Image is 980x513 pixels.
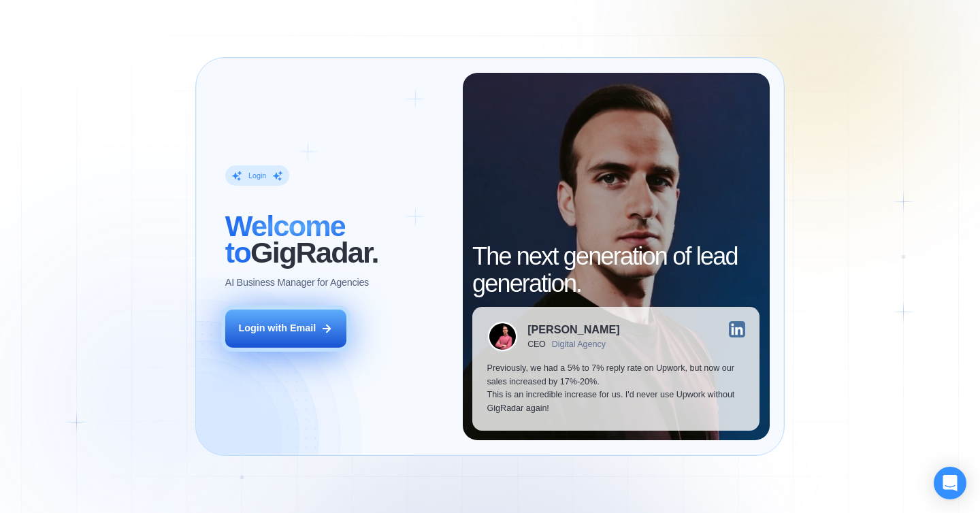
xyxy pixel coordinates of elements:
[225,310,346,348] button: Login with Email
[527,324,619,335] div: [PERSON_NAME]
[472,243,759,297] h2: The next generation of lead generation.
[934,467,966,499] div: Open Intercom Messenger
[552,340,606,349] div: Digital Agency
[225,276,369,290] p: AI Business Manager for Agencies
[248,171,266,180] div: Login
[527,340,546,349] div: CEO
[487,362,745,416] p: Previously, we had a 5% to 7% reply rate on Upwork, but now our sales increased by 17%-20%. This ...
[225,213,448,267] h2: ‍ GigRadar.
[225,210,345,269] span: Welcome to
[238,322,316,335] div: Login with Email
